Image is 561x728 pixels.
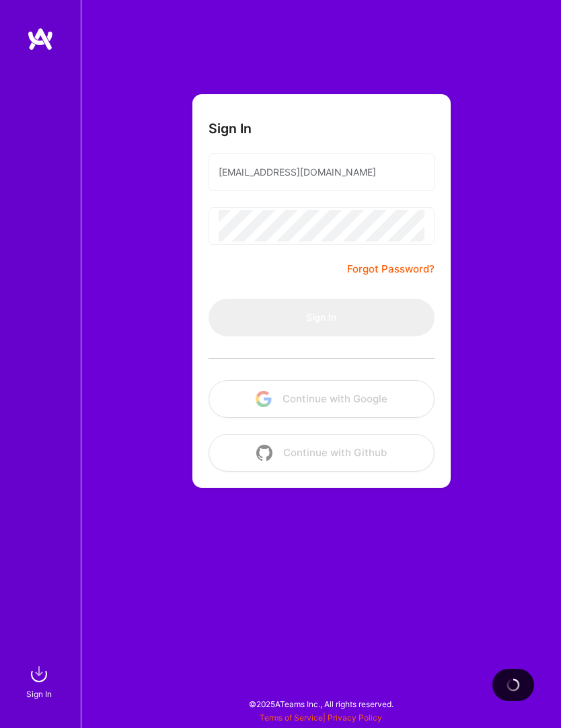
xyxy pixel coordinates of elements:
button: Continue with Github [209,434,435,472]
a: Forgot Password? [347,261,435,277]
span: | [260,713,382,723]
button: Continue with Google [209,380,435,418]
img: logo [27,27,54,51]
div: Sign In [26,688,52,701]
h3: Sign In [209,121,252,137]
input: Email... [219,156,424,188]
a: Terms of Service [260,713,323,723]
img: loading [504,676,522,694]
button: Sign In [209,299,435,336]
img: icon [256,445,272,461]
div: © 2025 ATeams Inc., All rights reserved. [81,688,561,721]
a: Privacy Policy [328,713,382,723]
img: sign in [26,661,52,688]
img: icon [256,391,272,407]
a: sign inSign In [28,661,52,701]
